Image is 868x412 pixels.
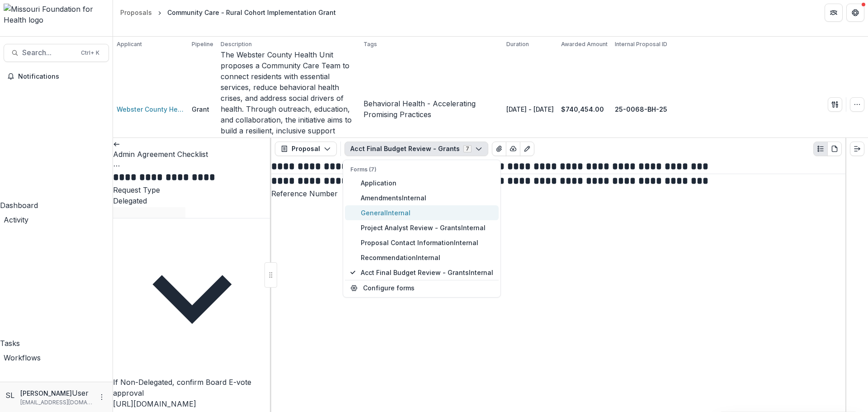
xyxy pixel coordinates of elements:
[72,388,89,398] p: User
[416,254,440,261] span: Internal
[117,40,142,48] p: Applicant
[117,6,156,19] a: Proposals
[192,40,213,48] p: Pipeline
[361,178,493,188] span: Application
[520,142,534,156] button: Edit as form
[4,44,109,62] button: Search...
[361,238,493,247] span: Proposal Contact Information
[846,4,864,22] button: Get Help
[113,149,271,160] h3: Admin Agreement Checklist
[386,209,410,217] span: Internal
[615,104,667,114] p: 25-0068-BH-25
[275,142,337,156] button: Proposal
[192,104,209,114] p: Grant
[561,104,604,114] p: $740,454.00
[361,253,493,262] span: Recommendation
[813,142,828,156] button: Plaintext view
[96,392,107,403] button: More
[120,8,152,17] div: Proposals
[454,239,478,246] span: Internal
[113,160,120,170] button: Options
[20,388,72,398] p: [PERSON_NAME]
[344,142,488,156] button: Acct Final Budget Review - Grants7
[361,193,493,203] span: Amendments
[20,398,93,407] p: [EMAIL_ADDRESS][DOMAIN_NAME]
[361,208,493,218] span: General
[469,269,493,276] span: Internal
[363,40,377,48] p: Tags
[825,4,843,22] button: Partners
[271,188,845,199] p: Reference Number
[363,99,476,119] span: Behavioral Health - Accelerating Promising Practices
[850,142,864,156] button: Expand right
[4,69,109,84] button: Notifications
[561,40,608,48] p: Awarded Amount
[506,104,554,114] p: [DATE] - [DATE]
[117,6,340,19] nav: breadcrumb
[221,49,356,169] p: The Webster County Health Unit proposes a Community Care Team to connect residents with essential...
[492,142,506,156] button: View Attached Files
[221,40,252,48] p: Description
[4,353,41,362] span: Workflows
[350,166,493,174] p: Forms (7)
[461,224,486,232] span: Internal
[615,40,667,48] p: Internal Proposal ID
[402,194,426,202] span: Internal
[79,48,101,58] div: Ctrl + K
[167,8,336,17] div: Community Care - Rural Cohort Implementation Grant
[18,73,105,81] span: Notifications
[113,195,271,206] div: Delegated
[117,104,184,114] a: Webster County Health Unit
[361,223,493,232] span: Project Analyst Review - Grants
[4,215,28,224] span: Activity
[113,185,271,195] p: Request Type
[827,142,842,156] button: PDF view
[361,268,493,277] span: Acct Final Budget Review - Grants
[5,390,17,401] div: Sada Lindsey
[113,377,271,398] p: If Non-Delegated, confirm Board E-vote approval
[113,399,196,408] a: [URL][DOMAIN_NAME]
[22,48,75,57] span: Search...
[506,40,529,48] p: Duration
[4,4,109,25] img: Missouri Foundation for Health logo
